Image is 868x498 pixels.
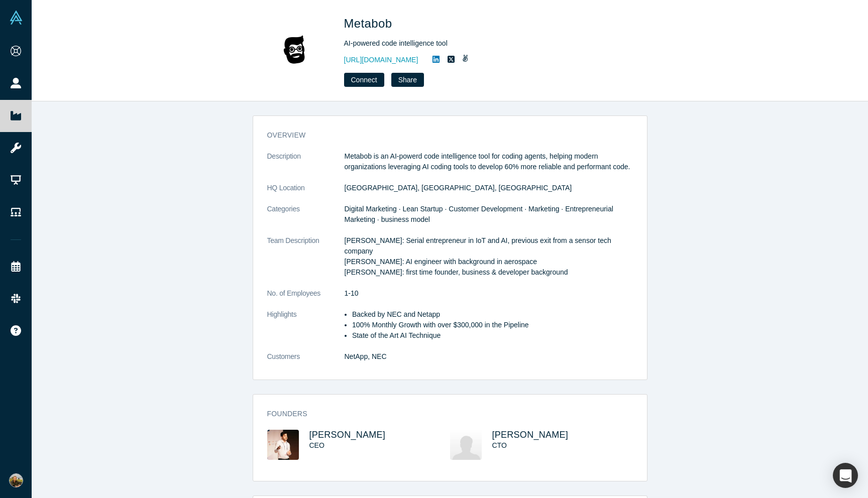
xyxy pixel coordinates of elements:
dt: HQ Location [267,183,345,204]
dt: Description [267,151,345,183]
p: [PERSON_NAME]: Serial entrepreneur in IoT and AI, previous exit from a sensor tech company [PERSO... [345,235,633,278]
dt: No. of Employees [267,288,345,309]
button: Connect [344,73,384,87]
a: [PERSON_NAME] [492,430,569,440]
h3: overview [267,130,619,141]
img: Avinash Gopal's Profile Image [450,430,482,460]
p: Metabob is an AI-powerd code intelligence tool for coding agents, helping modern organizations le... [345,151,633,172]
dd: 1-10 [345,288,633,299]
dt: Team Description [267,235,345,288]
div: AI-powered code intelligence tool [344,38,625,49]
dd: [GEOGRAPHIC_DATA], [GEOGRAPHIC_DATA], [GEOGRAPHIC_DATA] [345,183,633,193]
a: [PERSON_NAME] [309,430,386,440]
button: Share [391,73,424,87]
dd: NetApp, NEC [345,351,633,362]
li: State of the Art AI Technique [352,330,633,341]
img: Kyle Smith's Account [9,473,23,487]
h3: Founders [267,409,619,419]
span: CEO [309,441,324,449]
dt: Highlights [267,309,345,351]
span: Digital Marketing · Lean Startup · Customer Development · Marketing · Entrepreneurial Marketing ·... [345,205,613,223]
img: Massimiliano Genta's Profile Image [267,430,299,460]
dt: Categories [267,204,345,235]
img: Alchemist Vault Logo [9,11,23,25]
a: [URL][DOMAIN_NAME] [344,55,418,65]
dt: Customers [267,351,345,372]
span: CTO [492,441,507,449]
span: Metabob [344,17,396,30]
li: 100% Monthly Growth with over $300,000 in the Pipeline [352,320,633,330]
img: Metabob's Logo [260,15,330,85]
li: Backed by NEC and Netapp [352,309,633,320]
